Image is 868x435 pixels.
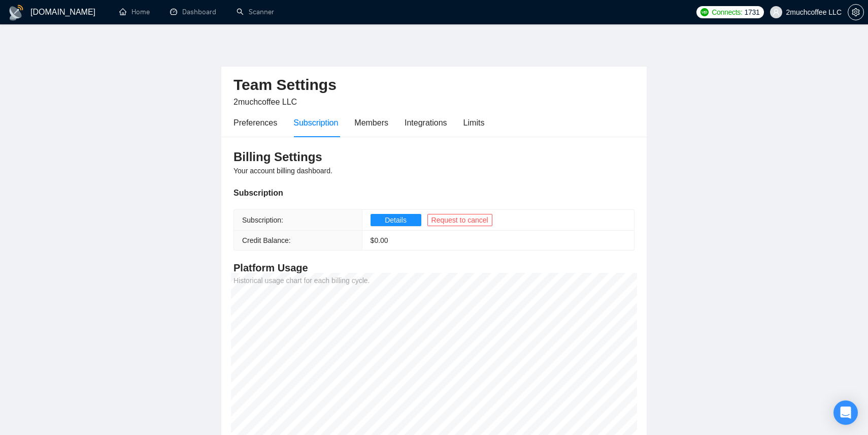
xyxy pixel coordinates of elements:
[833,400,858,425] div: Open Intercom Messenger
[848,4,864,20] button: setting
[233,187,635,199] div: Subscription
[233,149,635,165] h3: Billing Settings
[8,5,24,21] img: logo
[242,236,291,244] span: Credit Balance:
[354,116,388,129] div: Members
[712,7,742,18] span: Connects:
[773,9,780,16] span: user
[848,8,863,16] span: setting
[233,167,332,175] span: Your account billing dashboard.
[233,116,277,129] div: Preferences
[237,8,274,16] a: searchScanner
[385,214,407,226] span: Details
[700,8,709,16] img: upwork-logo.png
[242,216,283,224] span: Subscription:
[371,236,388,244] span: $ 0.00
[233,75,635,96] h2: Team Settings
[233,261,635,275] h4: Platform Usage
[293,116,338,129] div: Subscription
[848,8,864,16] a: setting
[431,214,488,226] span: Request to cancel
[119,8,150,16] a: homeHome
[427,214,492,226] button: Request to cancel
[745,7,760,18] span: 1731
[233,98,297,106] span: 2muchcoffee LLC
[463,116,485,129] div: Limits
[405,116,447,129] div: Integrations
[170,8,216,16] a: dashboardDashboard
[371,214,421,226] button: Details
